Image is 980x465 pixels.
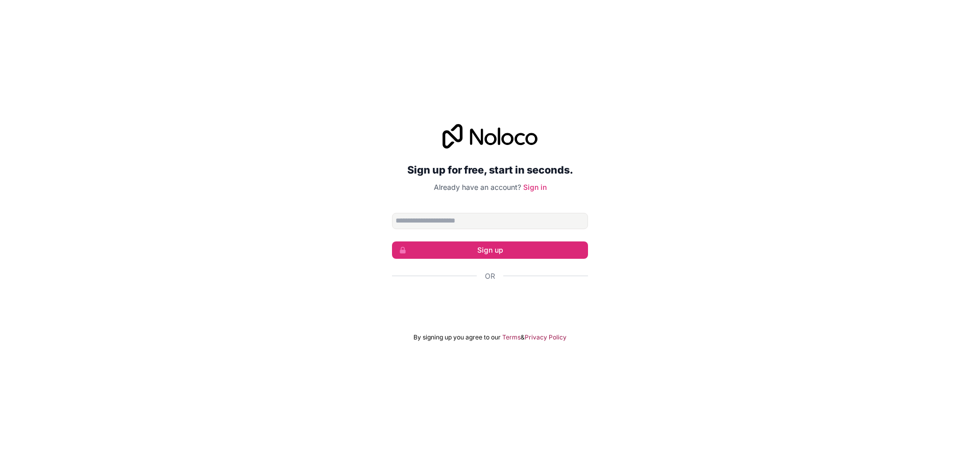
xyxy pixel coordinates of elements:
h2: Sign up for free, start in seconds. [392,161,588,179]
a: Sign in [523,183,547,191]
span: By signing up you agree to our [413,333,501,341]
input: Email address [392,213,588,229]
span: Or [485,271,495,281]
span: Already have an account? [434,183,521,191]
button: Sign up [392,241,588,259]
span: & [521,333,525,341]
a: Privacy Policy [525,333,567,341]
a: Terms [502,333,521,341]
